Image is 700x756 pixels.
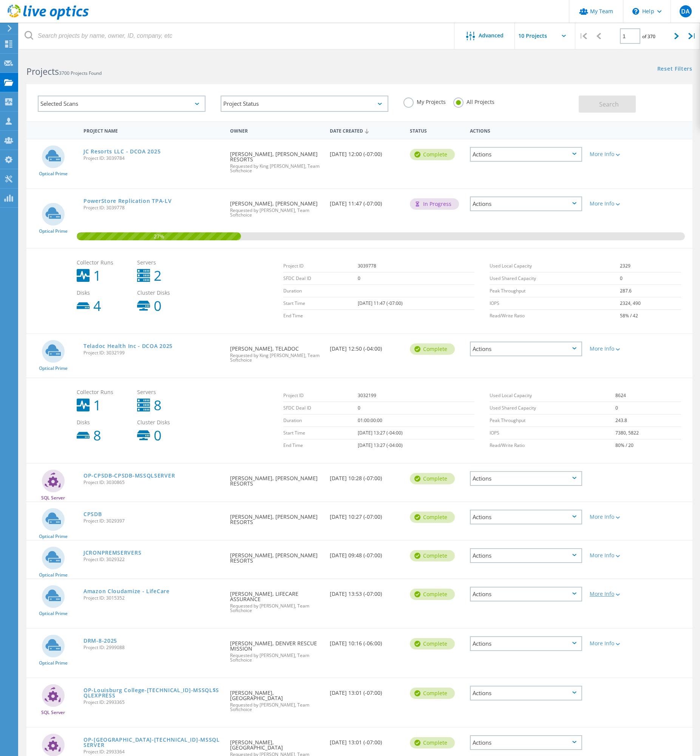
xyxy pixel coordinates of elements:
[326,139,406,164] div: [DATE] 12:00 (-07:00)
[326,502,406,527] div: [DATE] 10:27 (-07:00)
[83,550,141,555] a: JCRONPREMSERVERS
[283,439,358,452] td: End Time
[83,351,223,355] span: Project ID: 3032199
[479,33,504,38] span: Advanced
[453,97,494,105] label: All Projects
[326,541,406,566] div: [DATE] 09:48 (-07:00)
[406,123,466,137] div: Status
[39,172,68,176] span: Optical Prime
[657,66,692,73] a: Reset Filters
[283,427,358,439] td: Start Time
[490,402,615,414] td: Used Shared Capacity
[590,201,635,206] div: More Info
[226,189,326,225] div: [PERSON_NAME], [PERSON_NAME]
[83,149,161,154] a: JC Resorts LLC - DCOA 2025
[230,208,322,217] span: Requested by [PERSON_NAME], Team Softchoice
[490,310,620,322] td: Read/Write Ratio
[41,496,65,500] span: SQL Server
[39,366,68,371] span: Optical Prime
[154,299,162,313] b: 0
[77,290,130,295] span: Disks
[226,123,326,137] div: Owner
[93,429,101,442] b: 8
[41,710,65,715] span: SQL Server
[326,334,406,359] div: [DATE] 12:50 (-04:00)
[590,346,635,351] div: More Info
[326,629,406,654] div: [DATE] 10:16 (-06:00)
[83,557,223,562] span: Project ID: 3029322
[326,189,406,214] div: [DATE] 11:47 (-07:00)
[490,272,620,285] td: Used Shared Capacity
[83,156,223,161] span: Project ID: 3039784
[19,23,455,49] input: Search projects by name, owner, ID, company, etc
[77,260,130,265] span: Collector Runs
[490,297,620,310] td: IOPS
[590,591,635,597] div: More Info
[615,402,681,414] td: 0
[410,149,455,160] div: Complete
[137,420,190,425] span: Cluster Disks
[590,553,635,558] div: More Info
[59,70,102,76] span: 3700 Projects Found
[283,297,358,310] td: Start Time
[620,272,681,285] td: 0
[283,390,358,402] td: Project ID
[221,96,388,112] div: Project Status
[83,638,117,643] a: DRM-8-2025
[470,548,582,563] div: Actions
[154,399,162,412] b: 8
[83,589,170,594] a: Amazon Cloudamize - LifeCare
[590,152,635,157] div: More Info
[83,480,223,485] span: Project ID: 3030865
[490,390,615,402] td: Used Local Capacity
[358,427,474,439] td: [DATE] 13:27 (-04:00)
[8,16,89,21] a: Live Optics Dashboard
[93,299,101,313] b: 4
[39,611,68,616] span: Optical Prime
[83,737,223,748] a: OP-[GEOGRAPHIC_DATA]-[TECHNICAL_ID]-MSSQLSERVER
[490,260,620,272] td: Used Local Capacity
[226,629,326,670] div: [PERSON_NAME], DENVER RESCUE MISSION
[77,232,241,239] span: 27%
[490,414,615,427] td: Peak Throughput
[620,260,681,272] td: 2329
[358,402,474,414] td: 0
[410,589,455,600] div: Complete
[226,464,326,494] div: [PERSON_NAME], [PERSON_NAME] RESORTS
[590,514,635,519] div: More Info
[283,402,358,414] td: SFDC Deal ID
[575,23,591,49] div: |
[490,427,615,439] td: IOPS
[615,427,681,439] td: 7380, 5822
[39,534,68,539] span: Optical Prime
[681,8,690,14] span: DA
[490,439,615,452] td: Read/Write Ratio
[77,390,130,395] span: Collector Runs
[226,678,326,719] div: [PERSON_NAME], [GEOGRAPHIC_DATA]
[283,260,358,272] td: Project ID
[226,541,326,571] div: [PERSON_NAME], [PERSON_NAME] RESORTS
[470,196,582,211] div: Actions
[38,96,206,112] div: Selected Scans
[226,502,326,532] div: [PERSON_NAME], [PERSON_NAME] RESORTS
[137,290,190,295] span: Cluster Disks
[283,414,358,427] td: Duration
[83,596,223,600] span: Project ID: 3015352
[599,100,619,108] span: Search
[326,728,406,753] div: [DATE] 13:01 (-07:00)
[410,512,455,523] div: Complete
[137,260,190,265] span: Servers
[326,579,406,604] div: [DATE] 13:53 (-07:00)
[26,65,59,77] b: Projects
[470,587,582,601] div: Actions
[358,414,474,427] td: 01:00:00:00
[283,272,358,285] td: SFDC Deal ID
[410,343,455,355] div: Complete
[230,703,322,712] span: Requested by [PERSON_NAME], Team Softchoice
[642,33,655,40] span: of 370
[230,653,322,662] span: Requested by [PERSON_NAME], Team Softchoice
[470,342,582,356] div: Actions
[93,269,101,283] b: 1
[83,206,223,210] span: Project ID: 3039778
[326,678,406,703] div: [DATE] 13:01 (-07:00)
